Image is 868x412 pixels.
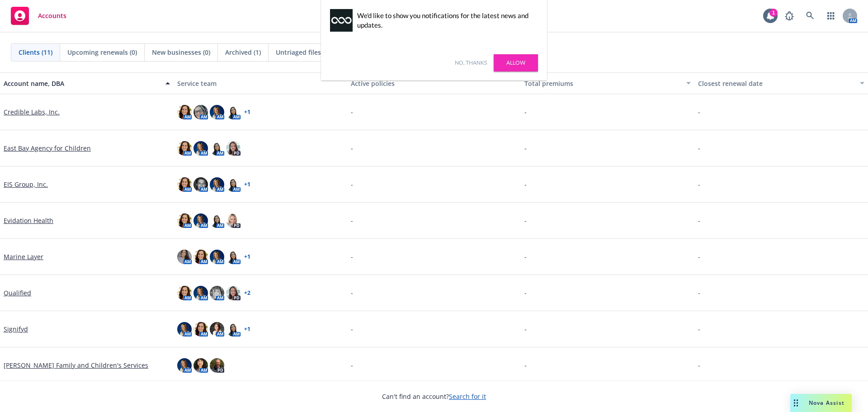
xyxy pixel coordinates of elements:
span: - [351,216,353,225]
a: Report a Bug [780,7,798,25]
div: We'd like to show you notifications for the latest news and updates. [357,11,533,30]
div: Total premiums [524,79,681,88]
a: Qualified [4,288,31,298]
span: - [524,180,527,189]
img: photo [177,177,192,192]
img: photo [193,286,208,300]
a: Switch app [822,7,840,25]
img: photo [226,141,241,156]
span: - [524,143,527,153]
span: - [351,252,353,261]
img: photo [193,177,208,192]
img: photo [210,322,224,336]
span: Archived (1) [225,47,261,57]
span: - [698,107,700,117]
img: photo [210,213,224,228]
span: - [524,324,527,334]
img: photo [193,213,208,228]
span: - [524,107,527,117]
img: photo [210,250,224,264]
span: - [698,288,700,298]
img: photo [177,358,192,373]
div: Service team [177,79,344,88]
button: Service team [174,72,347,94]
span: - [351,288,353,298]
img: photo [177,322,192,336]
a: + 1 [244,327,250,332]
a: Credible Labs, Inc. [4,107,60,117]
img: photo [177,213,192,228]
img: photo [226,322,241,336]
div: Closest renewal date [698,79,854,88]
span: Can't find an account? [382,392,486,401]
img: photo [210,105,224,119]
img: photo [193,322,208,336]
a: Evidation Health [4,216,53,225]
img: photo [210,177,224,192]
div: Drag to move [790,394,802,412]
span: New businesses (0) [152,47,210,57]
img: photo [210,286,224,300]
a: + 1 [244,182,250,187]
img: photo [177,141,192,156]
button: Closest renewal date [694,72,868,94]
span: Accounts [38,12,66,19]
a: [PERSON_NAME] Family and Children's Services [4,360,148,370]
span: - [351,143,353,153]
button: Nova Assist [790,394,852,412]
span: - [351,107,353,117]
span: - [698,180,700,189]
a: Search [801,7,819,25]
img: photo [177,105,192,119]
img: photo [177,286,192,300]
span: Clients (11) [19,47,52,57]
a: Marine Layer [4,252,43,261]
span: - [351,360,353,370]
span: Upcoming renewals (0) [67,47,137,57]
span: - [698,216,700,225]
button: Active policies [347,72,521,94]
a: Signifyd [4,324,28,334]
img: photo [193,141,208,156]
img: photo [193,250,208,264]
img: photo [193,105,208,119]
a: EIS Group, Inc. [4,180,48,189]
span: - [698,360,700,370]
a: + 1 [244,254,250,260]
img: photo [226,286,241,300]
span: - [524,288,527,298]
div: Active policies [351,79,517,88]
div: Account name, DBA [4,79,160,88]
span: - [351,180,353,189]
a: No, thanks [455,59,487,67]
img: photo [193,358,208,373]
img: photo [210,141,224,156]
span: - [524,252,527,261]
span: - [698,252,700,261]
a: Search for it [449,392,486,401]
a: + 2 [244,290,250,296]
img: photo [226,250,241,264]
span: - [351,324,353,334]
span: Untriaged files (0) [276,47,330,57]
span: - [524,216,527,225]
a: East Bay Agency for Children [4,143,91,153]
a: + 1 [244,109,250,115]
img: photo [226,177,241,192]
div: 1 [769,9,778,17]
span: Nova Assist [809,399,844,407]
a: Accounts [7,3,70,28]
span: - [698,143,700,153]
span: - [698,324,700,334]
img: photo [226,105,241,119]
a: Allow [494,54,538,71]
img: photo [210,358,224,373]
img: photo [226,213,241,228]
img: photo [177,250,192,264]
button: Total premiums [521,72,694,94]
span: - [524,360,527,370]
